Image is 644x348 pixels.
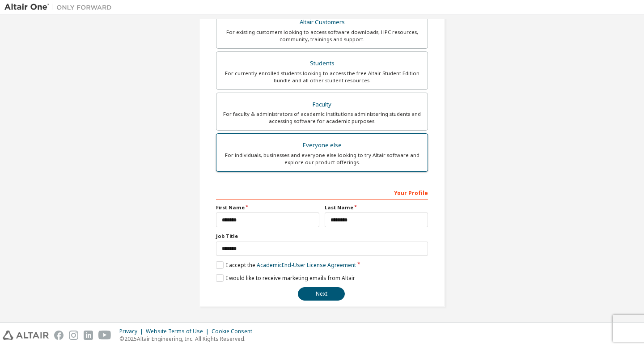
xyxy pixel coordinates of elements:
[325,204,428,211] label: Last Name
[222,139,422,152] div: Everyone else
[222,110,422,125] div: For faculty & administrators of academic institutions administering students and accessing softwa...
[212,328,258,335] div: Cookie Consent
[298,287,345,301] button: Next
[222,152,422,166] div: For individuals, businesses and everyone else looking to try Altair software and explore our prod...
[146,328,212,335] div: Website Terms of Use
[119,335,258,343] p: © 2025 Altair Engineering, Inc. All Rights Reserved.
[222,70,422,84] div: For currently enrolled students looking to access the free Altair Student Edition bundle and all ...
[69,331,78,340] img: instagram.svg
[216,274,355,282] label: I would like to receive marketing emails from Altair
[98,331,111,340] img: youtube.svg
[4,3,116,12] img: Altair One
[257,261,356,269] a: Academic End-User License Agreement
[222,98,422,111] div: Faculty
[216,233,428,240] label: Job Title
[54,331,64,340] img: facebook.svg
[216,261,356,269] label: I accept the
[222,16,422,29] div: Altair Customers
[216,204,319,211] label: First Name
[84,331,93,340] img: linkedin.svg
[216,185,428,199] div: Your Profile
[222,29,422,43] div: For existing customers looking to access software downloads, HPC resources, community, trainings ...
[222,57,422,70] div: Students
[119,328,146,335] div: Privacy
[3,331,49,340] img: altair_logo.svg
